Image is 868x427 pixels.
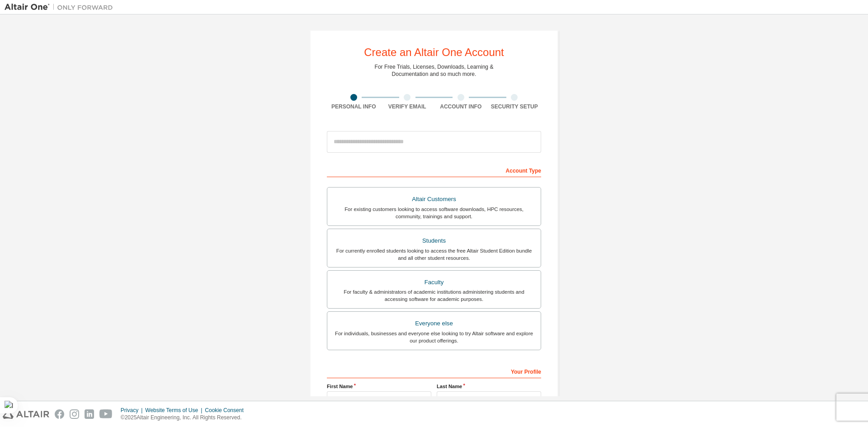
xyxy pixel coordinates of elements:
[3,409,49,419] img: altair_logo.svg
[333,247,535,262] div: For currently enrolled students looking to access the free Altair Student Edition bundle and all ...
[488,103,542,110] div: Security Setup
[333,317,535,330] div: Everyone else
[333,235,535,247] div: Students
[145,407,205,414] div: Website Terms of Use
[333,288,535,303] div: For faculty & administrators of academic institutions administering students and accessing softwa...
[333,276,535,289] div: Faculty
[70,409,79,419] img: instagram.svg
[333,206,535,220] div: For existing customers looking to access software downloads, HPC resources, community, trainings ...
[327,383,431,390] label: First Name
[121,414,249,422] p: © 2025 Altair Engineering, Inc. All Rights Reserved.
[381,103,434,110] div: Verify Email
[327,103,381,110] div: Personal Info
[327,163,541,177] div: Account Type
[333,330,535,344] div: For individuals, businesses and everyone else looking to try Altair software and explore our prod...
[205,407,249,414] div: Cookie Consent
[99,409,113,419] img: youtube.svg
[55,409,64,419] img: facebook.svg
[85,409,94,419] img: linkedin.svg
[327,364,541,378] div: Your Profile
[121,407,145,414] div: Privacy
[364,47,504,58] div: Create an Altair One Account
[434,103,488,110] div: Account Info
[333,193,535,206] div: Altair Customers
[375,63,494,78] div: For Free Trials, Licenses, Downloads, Learning & Documentation and so much more.
[437,383,541,390] label: Last Name
[5,3,118,12] img: Altair One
